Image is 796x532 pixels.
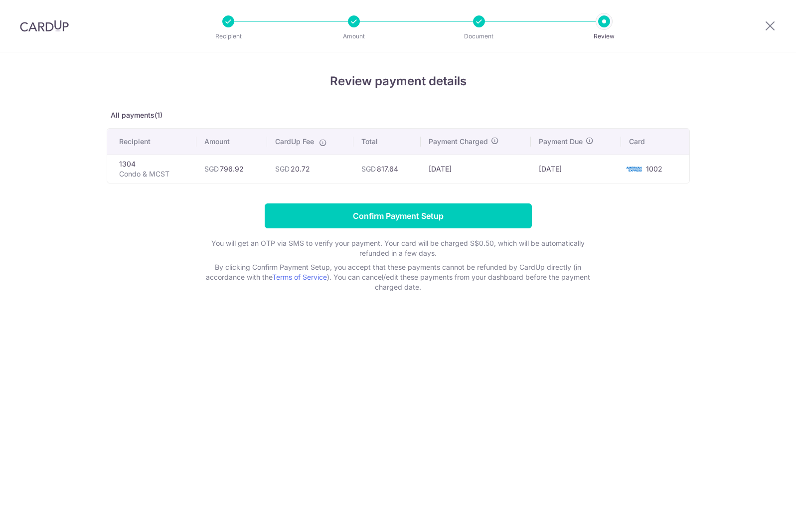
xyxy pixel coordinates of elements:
p: By clicking Confirm Payment Setup, you accept that these payments cannot be refunded by CardUp di... [199,262,598,292]
p: All payments(1) [107,110,690,120]
p: Review [567,31,641,41]
span: Payment Due [539,137,583,147]
img: CardUp [20,20,69,32]
td: 796.92 [196,155,267,183]
input: Confirm Payment Setup [265,203,532,228]
p: You will get an OTP via SMS to verify your payment. Your card will be charged S$0.50, which will ... [199,238,598,258]
p: Recipient [191,31,265,41]
td: [DATE] [421,155,531,183]
th: Amount [196,129,267,155]
span: CardUp Fee [275,137,314,147]
span: SGD [204,165,219,173]
span: SGD [361,165,376,173]
td: 20.72 [267,155,353,183]
p: Condo & MCST [119,169,189,179]
th: Total [353,129,421,155]
td: 817.64 [353,155,421,183]
span: SGD [275,165,290,173]
th: Recipient [107,129,197,155]
img: <span class="translation_missing" title="translation missing: en.account_steps.new_confirm_form.b... [624,163,644,175]
h4: Review payment details [107,72,690,90]
p: Document [442,31,516,41]
p: Amount [317,31,391,41]
span: 1002 [646,165,662,173]
td: 1304 [107,155,197,183]
th: Card [621,129,689,155]
td: [DATE] [531,155,621,183]
span: Payment Charged [429,137,488,147]
a: Terms of Service [272,273,327,281]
